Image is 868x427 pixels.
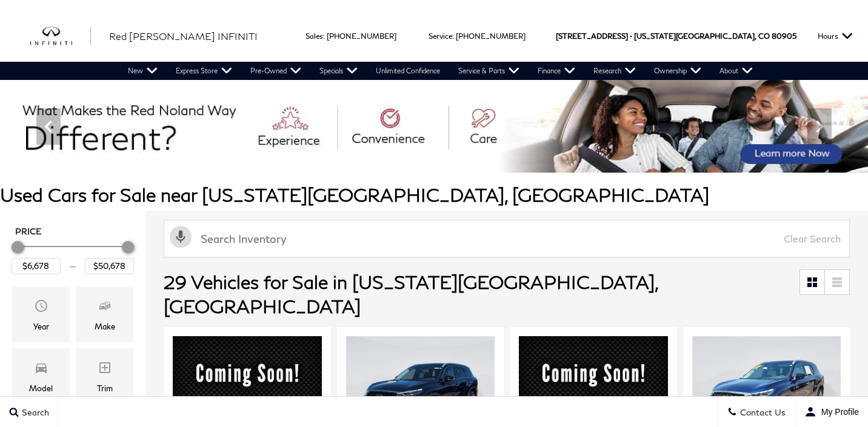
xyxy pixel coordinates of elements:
input: Search Inventory [164,220,850,257]
span: 80905 [772,10,796,62]
h5: Price [15,226,130,237]
a: [PHONE_NUMBER] [456,31,526,41]
div: ModelModel [12,348,70,404]
button: Open the hours dropdown [812,10,859,62]
div: Trim [97,382,113,395]
span: Year [34,296,48,320]
a: Finance [529,62,584,80]
input: Maximum [85,258,134,274]
nav: Main Navigation [119,62,762,80]
span: CO [758,10,770,62]
span: Red [PERSON_NAME] INFINITI [109,30,258,42]
a: [PHONE_NUMBER] [327,31,396,41]
img: INFINITI [30,27,91,46]
a: Service & Parts [449,62,529,80]
span: [US_STATE][GEOGRAPHIC_DATA], [634,10,756,62]
span: My Profile [816,407,859,417]
a: Pre-Owned [241,62,310,80]
div: TrimTrim [76,348,133,404]
span: Sales [305,31,323,41]
div: MakeMake [76,286,133,342]
div: Minimum Price [12,241,24,253]
a: New [119,62,167,80]
a: About [710,62,762,80]
div: Make [95,320,115,333]
a: [STREET_ADDRESS] • [US_STATE][GEOGRAPHIC_DATA], CO 80905 [556,31,796,41]
input: Minimum [12,258,61,274]
span: Model [34,357,48,382]
span: : [452,31,454,41]
span: 29 Vehicles for Sale in [US_STATE][GEOGRAPHIC_DATA], [GEOGRAPHIC_DATA] [164,271,658,317]
span: Contact Us [737,407,786,417]
a: infiniti [30,27,91,46]
div: Year [33,320,49,333]
span: [STREET_ADDRESS] • [556,10,632,62]
span: Service [429,31,452,41]
div: YearYear [12,286,70,342]
a: Red [PERSON_NAME] INFINITI [109,29,258,44]
div: Model [29,382,53,395]
a: Ownership [645,62,710,80]
a: Specials [310,62,367,80]
a: Unlimited Confidence [367,62,449,80]
svg: Click to toggle on voice search [170,226,192,248]
span: Trim [98,357,112,382]
a: Express Store [167,62,241,80]
span: Search [19,407,49,417]
span: Make [98,296,112,320]
a: Research [584,62,645,80]
button: user-profile-menu [795,397,868,427]
div: Maximum Price [122,241,134,253]
span: : [323,31,325,41]
div: Price [12,237,134,274]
